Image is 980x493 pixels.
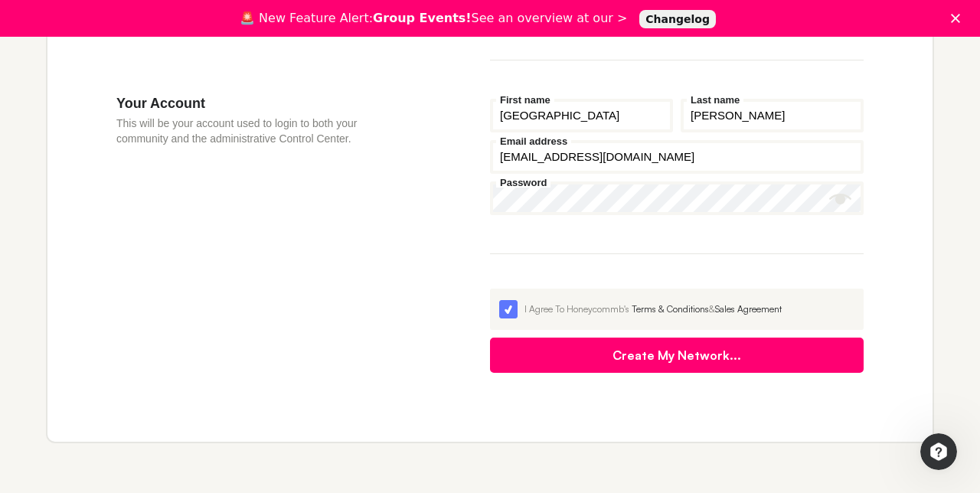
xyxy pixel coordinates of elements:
[920,433,957,470] iframe: Intercom live chat
[490,338,864,373] button: Create My Network...
[681,99,864,132] input: Last name
[240,11,627,26] div: 🚨 New Feature Alert: See an overview at our >
[496,178,550,188] label: Password
[715,303,782,315] a: Sales Agreement
[373,11,472,25] b: Group Events!
[496,136,571,146] label: Email address
[505,348,848,363] span: Create My Network...
[639,10,716,28] a: Changelog
[829,188,852,211] button: Show password
[490,140,864,174] input: Email address
[496,95,554,105] label: First name
[524,302,854,316] div: I Agree To Honeycommb's &
[116,95,398,112] h3: Your Account
[116,116,398,146] p: This will be your account used to login to both your community and the administrative Control Cen...
[951,14,966,23] div: Close
[687,95,743,105] label: Last name
[490,99,673,132] input: First name
[632,303,709,315] a: Terms & Conditions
